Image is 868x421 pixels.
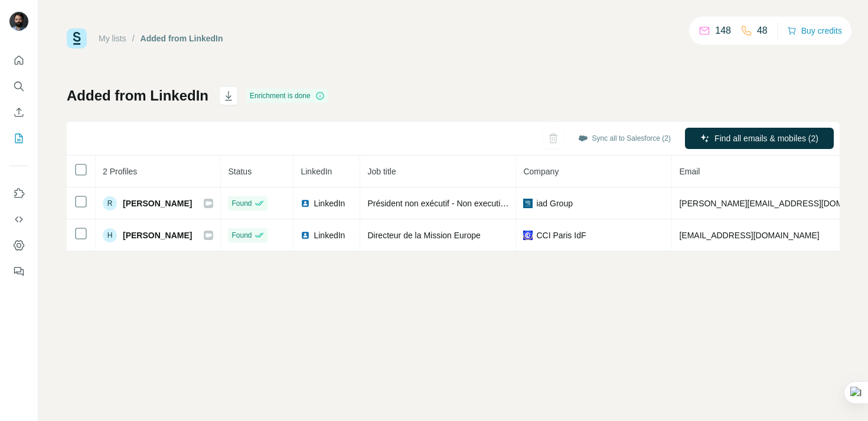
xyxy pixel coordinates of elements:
[9,102,28,123] button: Enrich CSV
[314,229,345,241] span: LinkedIn
[9,183,28,204] button: Use Surfe on LinkedIn
[715,24,731,38] p: 148
[103,228,117,242] div: H
[301,231,310,240] img: LinkedIn logo
[314,197,345,209] span: LinkedIn
[9,76,28,97] button: Search
[67,28,87,48] img: Surfe Logo
[679,231,819,240] span: [EMAIL_ADDRESS][DOMAIN_NAME]
[367,167,396,176] span: Job title
[714,132,818,144] span: Find all emails & mobiles (2)
[228,167,252,176] span: Status
[231,198,252,209] span: Found
[523,199,533,208] img: company-logo
[103,167,137,176] span: 2 Profiles
[9,261,28,282] button: Feedback
[9,50,28,71] button: Quick start
[570,129,679,147] button: Sync all to Salesforce (2)
[67,86,208,105] h1: Added from LinkedIn
[301,199,310,208] img: LinkedIn logo
[9,209,28,230] button: Use Surfe API
[685,128,834,149] button: Find all emails & mobiles (2)
[9,128,28,149] button: My lists
[367,199,545,208] span: Président non exécutif - Non executive chairman
[9,12,28,31] img: Avatar
[103,196,117,210] div: R
[123,197,192,209] span: [PERSON_NAME]
[536,197,572,209] span: iad Group
[787,22,842,39] button: Buy credits
[523,167,559,176] span: Company
[246,89,328,103] div: Enrichment is done
[536,229,586,241] span: CCI Paris IdF
[9,235,28,256] button: Dashboard
[523,231,533,240] img: company-logo
[123,229,192,241] span: [PERSON_NAME]
[367,231,480,240] span: Directeur de la Mission Europe
[141,33,223,44] div: Added from LinkedIn
[231,230,252,241] span: Found
[679,167,700,176] span: Email
[99,34,126,43] a: My lists
[132,33,135,44] li: /
[757,24,768,38] p: 48
[301,167,332,176] span: LinkedIn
